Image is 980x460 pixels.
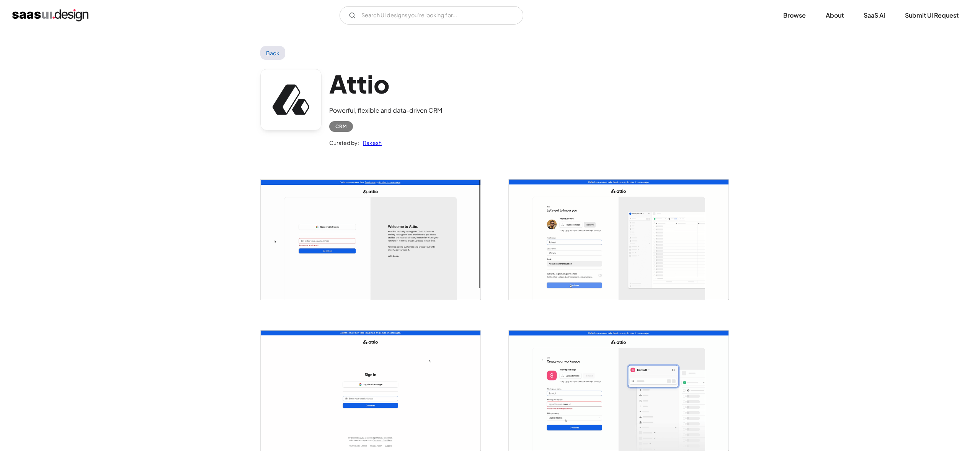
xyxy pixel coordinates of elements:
[12,9,88,21] a: home
[261,179,480,300] a: open lightbox
[509,330,728,451] a: open lightbox
[774,7,815,24] a: Browse
[340,6,523,25] form: Email Form
[329,106,442,115] div: Powerful, flexible and data-driven CRM
[329,69,442,99] h1: Attio
[329,138,359,147] div: Curated by:
[340,6,523,25] input: Search UI designs you're looking for...
[817,7,853,24] a: About
[335,122,347,131] div: CRM
[261,330,480,451] a: open lightbox
[359,138,382,147] a: Rakesh
[854,7,894,24] a: SaaS Ai
[260,46,285,60] a: Back
[896,7,968,24] a: Submit UI Request
[509,179,728,300] a: open lightbox
[261,330,480,451] img: 63e25b951c53f717ac60d83d_Attio_%20Customer%20relationship%20Sign%20In.png
[509,179,728,300] img: 63e25b950f361025520fd3ac_Attio_%20Customer%20relationship%20lets%20get%20to%20know.png
[261,179,480,300] img: 63e25b967455a07d7c44aa86_Attio_%20Customer%20relationship%20Welcome.png
[509,330,728,451] img: 63e25b953668e0035da57358_Attio_%20Customer%20relationship%20Create%20Workspace.png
